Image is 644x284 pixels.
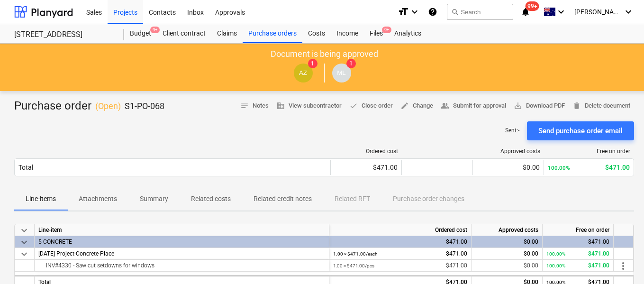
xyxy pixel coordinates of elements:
button: Change [397,99,437,113]
p: Related credit notes [254,194,312,204]
div: Files [364,24,389,43]
div: Purchase order [14,99,164,114]
span: 3-05-02 Project-Concrete Place [38,250,114,257]
span: 9+ [150,27,160,33]
i: notifications [521,6,530,18]
span: keyboard_arrow_down [18,248,30,260]
span: search [451,8,459,16]
span: done [349,101,358,110]
span: 1 [308,59,317,68]
div: $0.00 [477,164,540,171]
span: ML [337,69,346,76]
i: format_size [398,6,409,18]
div: $471.00 [335,164,398,171]
i: keyboard_arrow_down [623,6,634,18]
span: people_alt [441,101,449,110]
i: keyboard_arrow_down [409,6,420,18]
button: Close order [345,99,397,113]
span: Download PDF [514,101,565,111]
div: 5 CONCRETE [38,236,325,247]
div: $471.00 [333,236,467,248]
iframe: Chat Widget [597,238,644,284]
div: Line-item [35,224,329,236]
span: edit [400,101,409,110]
div: $0.00 [475,248,538,260]
a: Income [331,24,364,43]
div: INV#4330 - Saw cut setdowns for windows [38,260,325,271]
div: Andrew Zheng [294,64,313,82]
span: business [276,101,285,110]
div: $471.00 [546,248,609,260]
p: Summary [140,194,168,204]
span: notes [240,101,249,110]
span: [PERSON_NAME] [574,8,622,16]
small: 1.00 × $471.00 / each [333,251,378,257]
div: Total [18,164,33,171]
div: Ordered cost [335,148,398,155]
div: Approved costs [477,148,540,155]
a: Client contract [157,24,211,43]
small: 100.00% [546,251,565,257]
span: AZ [299,69,307,76]
small: 1.00 × $471.00 / pcs [333,263,374,268]
button: Download PDF [510,99,569,113]
a: Files9+ [364,24,389,43]
div: $471.00 [548,164,630,171]
span: Close order [349,101,393,111]
a: Budget9+ [124,24,157,43]
button: View subcontractor [272,99,345,113]
div: Send purchase order email [538,125,623,137]
button: Send purchase order email [527,121,634,140]
span: delete [572,101,581,110]
span: keyboard_arrow_down [18,237,30,248]
a: Claims [211,24,243,43]
div: $471.00 [333,248,467,260]
button: Search [447,4,513,20]
button: Submit for approval [437,99,510,113]
div: $0.00 [475,236,538,248]
div: [STREET_ADDRESS] [14,30,113,40]
span: 99+ [526,1,539,11]
div: $471.00 [333,260,467,272]
div: Free on order [548,148,630,155]
a: Purchase orders [243,24,302,43]
small: 100.00% [546,263,565,268]
a: Costs [302,24,331,43]
p: Attachments [79,194,117,204]
div: $471.00 [546,236,609,248]
p: Related costs [191,194,231,204]
div: Approved costs [472,224,543,236]
p: Sent : - [505,127,519,135]
button: Notes [236,99,272,113]
p: ( Open ) [95,101,121,112]
span: Delete document [572,101,630,111]
small: 100.00% [548,165,570,171]
p: S1-PO-068 [125,101,164,112]
span: save_alt [514,101,522,110]
span: View subcontractor [276,101,342,111]
span: keyboard_arrow_down [18,225,30,236]
div: Matt Lebon [332,64,351,82]
div: Ordered cost [329,224,472,236]
div: $0.00 [475,260,538,272]
i: keyboard_arrow_down [555,6,567,18]
span: 1 [346,59,356,68]
div: Free on order [543,224,614,236]
a: Analytics [389,24,427,43]
p: Line-items [26,194,56,204]
span: 9+ [382,27,391,33]
button: Delete document [569,99,634,113]
span: Notes [240,101,269,111]
div: Budget [124,24,157,43]
i: Knowledge base [428,6,437,18]
span: Change [400,101,433,111]
div: $471.00 [546,260,609,272]
p: Document is being approved [271,48,378,60]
